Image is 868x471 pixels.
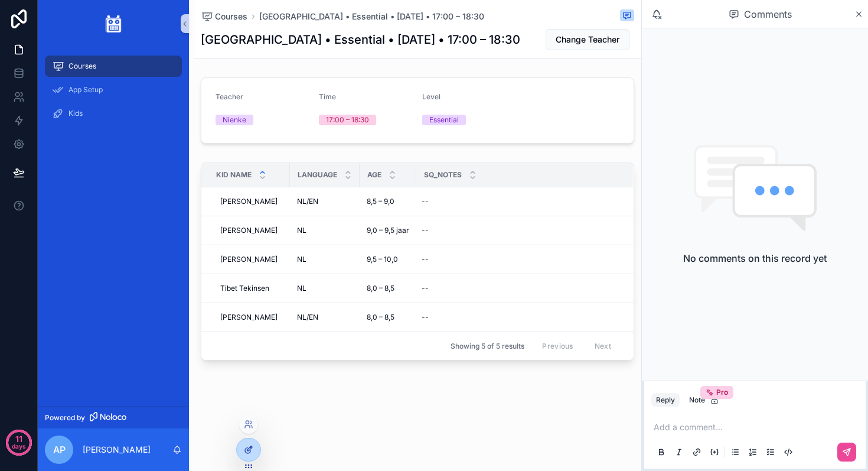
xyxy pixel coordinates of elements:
h2: No comments on this record yet [683,251,827,265]
p: days [12,438,26,454]
span: [PERSON_NAME] [220,197,278,206]
a: Tibet Tekinsen [216,279,283,298]
span: 9,5 – 10,0 [367,255,398,264]
span: NL [297,226,306,235]
a: 8,0 – 8,5 [367,284,409,293]
a: -- [417,250,618,269]
span: AP [53,443,66,457]
a: Courses [201,11,247,22]
div: scrollable content [38,47,189,139]
button: NotePro [684,393,724,407]
span: AGE [367,170,381,180]
a: 9,5 – 10,0 [367,255,409,264]
a: 8,5 – 9,0 [367,197,409,206]
span: NL/EN [297,197,318,206]
a: [PERSON_NAME] [216,308,283,327]
span: LANGUAGE [298,170,337,180]
span: [PERSON_NAME] [220,226,278,235]
a: Courses [45,56,182,77]
button: Reply [651,393,680,407]
a: App Setup [45,79,182,100]
span: Courses [215,11,247,22]
span: NL [297,255,306,264]
span: Teacher [216,92,243,101]
div: -- [422,313,429,322]
span: NL/EN [297,313,318,322]
a: NL [297,284,353,293]
div: 17:00 – 18:30 [326,115,369,125]
div: Note [689,395,719,405]
a: NL [297,255,353,264]
span: [PERSON_NAME] [220,255,278,264]
span: 8,0 – 8,5 [367,313,394,322]
a: -- [417,221,618,240]
span: 8,0 – 8,5 [367,284,394,293]
span: Level [422,92,440,101]
a: -- [417,279,618,298]
a: 9,0 – 9,5 jaar [367,226,409,235]
span: Pro [716,388,728,397]
span: NL [297,284,306,293]
div: Nienke [223,115,246,125]
span: [PERSON_NAME] [220,313,278,322]
p: 11 [15,433,22,445]
a: [PERSON_NAME] [216,221,283,240]
img: App logo [104,14,123,33]
div: -- [422,226,429,235]
h1: [GEOGRAPHIC_DATA] • Essential • [DATE] • 17:00 – 18:30 [201,31,520,48]
a: [PERSON_NAME] [216,192,283,211]
span: Time [319,92,336,101]
div: Essential [429,115,459,125]
span: 8,5 – 9,0 [367,197,394,206]
span: Courses [68,61,96,71]
span: App Setup [68,85,103,95]
span: Change Teacher [556,34,619,46]
a: Kids [45,103,182,124]
span: Comments [744,7,792,21]
a: NL/EN [297,197,353,206]
span: Powered by [45,413,85,423]
div: -- [422,197,429,206]
a: 8,0 – 8,5 [367,313,409,322]
a: NL/EN [297,313,353,322]
a: NL [297,226,353,235]
a: [PERSON_NAME] [216,250,283,269]
span: Tibet Tekinsen [220,284,269,293]
span: Showing 5 of 5 results [451,342,524,351]
span: Kids [68,109,83,118]
a: -- [417,192,618,211]
div: -- [422,284,429,293]
a: [GEOGRAPHIC_DATA] • Essential • [DATE] • 17:00 – 18:30 [259,11,484,22]
span: SQ_Notes [424,170,462,180]
p: [PERSON_NAME] [83,444,151,456]
a: -- [417,308,618,327]
div: -- [422,255,429,264]
span: Kid Name [216,170,252,180]
button: Change Teacher [546,29,629,50]
a: Powered by [38,407,189,428]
